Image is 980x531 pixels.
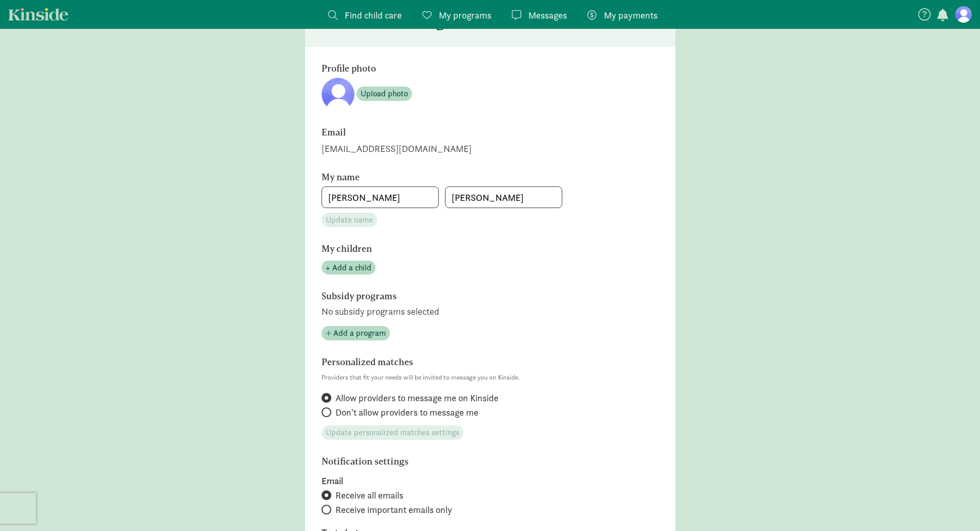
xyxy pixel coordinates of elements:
button: Upload photo [357,87,412,101]
button: Add a program [322,326,390,340]
p: Providers that fit your needs will be invited to message you on Kinside. [322,371,659,384]
span: Update personalized matches settings [326,426,459,439]
span: Find child care [345,8,402,22]
label: Email [322,475,659,487]
span: My payments [604,8,657,22]
span: Receive important emails only [335,504,452,516]
h6: Notification settings [322,456,604,467]
a: Kinside [8,8,68,21]
span: Don't allow providers to message me [335,406,478,419]
span: Update name [326,214,373,226]
p: No subsidy programs selected [322,305,659,318]
span: Receive all emails [335,489,403,502]
h6: Profile photo [322,63,604,74]
span: Allow providers to message me on Kinside [335,392,498,404]
h6: Personalized matches [322,357,604,367]
button: Update personalized matches settings [322,425,464,440]
input: Last name [446,187,562,208]
span: My programs [439,8,491,22]
button: Update name [322,213,377,227]
span: Add a program [333,327,386,339]
div: [EMAIL_ADDRESS][DOMAIN_NAME] [322,142,659,156]
h6: My children [322,244,604,254]
button: + Add a child [322,261,376,275]
span: + Add a child [326,262,371,274]
h6: Email [322,127,604,138]
h6: My name [322,172,604,182]
h6: Subsidy programs [322,291,604,301]
input: First name [322,187,438,208]
span: Messages [528,8,567,22]
span: Upload photo [361,88,408,100]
